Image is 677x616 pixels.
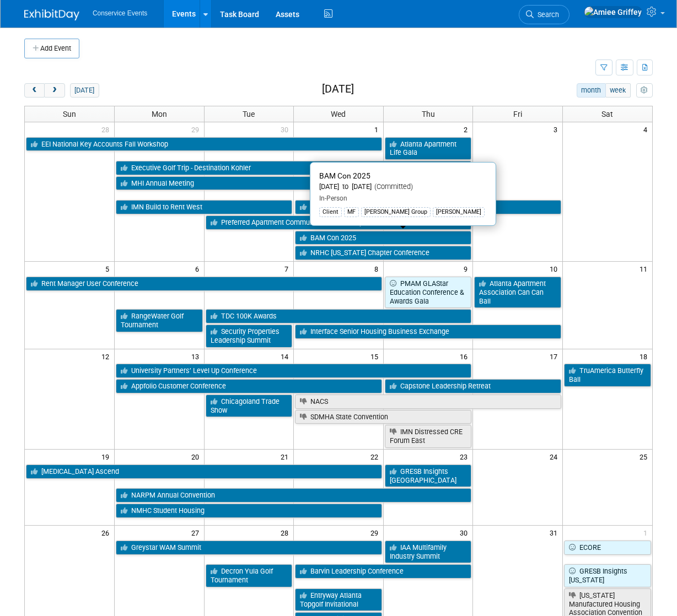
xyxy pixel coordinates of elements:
span: BAM Con 2025 [319,171,370,180]
span: 20 [190,450,204,463]
a: IMN Distressed CRE Forum East [385,425,472,447]
a: MHI Annual Meeting [116,176,382,191]
span: 6 [194,262,204,275]
span: Search [534,10,559,19]
span: 7 [283,262,293,275]
a: Capstone Leadership Retreat [385,379,561,393]
a: Chicagoland Trade Show [206,395,293,417]
a: TDC 100K Awards [206,309,472,323]
a: EEI National Key Accounts Fall Workshop [26,137,382,152]
a: ECORE [564,541,651,555]
span: 1 [373,122,383,136]
div: [PERSON_NAME] Group [361,207,431,217]
a: Security Properties Leadership Summit [206,325,293,347]
div: MF [344,207,359,217]
span: 22 [369,450,383,463]
span: 16 [459,349,472,363]
a: NRHC [US_STATE] Chapter Conference [295,246,471,260]
span: Fri [513,110,522,118]
span: Sun [63,110,76,118]
button: myCustomButton [636,83,653,98]
button: prev [24,83,45,98]
button: Add Event [24,39,79,58]
a: University Partners’ Level Up Conference [116,364,471,378]
span: Conservice Events [93,9,147,17]
a: Entryway Atlanta Topgolf Invitational [295,588,382,611]
a: Barvin Leadership Conference [295,564,471,579]
span: (Committed) [372,182,413,191]
span: 14 [280,349,293,363]
a: TruAmerica Butterfly Ball [564,364,651,386]
a: PMAM GLAStar Education Conference & Awards Gala [385,277,472,308]
span: 31 [549,526,562,539]
span: 30 [280,122,293,136]
span: 28 [100,122,114,136]
a: SDMHA State Convention [295,410,471,424]
span: 4 [642,122,652,136]
button: week [605,83,631,98]
span: 27 [190,526,204,539]
a: RangeWater Golf Tournament [116,309,203,332]
span: 28 [280,526,293,539]
a: Atlanta Apartment Association Can Can Ball [474,277,561,308]
i: Personalize Calendar [641,87,648,94]
button: [DATE] [70,83,99,98]
img: Amiee Griffey [584,6,642,18]
span: 21 [280,450,293,463]
span: 18 [638,349,652,363]
span: 25 [638,450,652,463]
a: Atlanta Apartment Life Gala [385,137,472,160]
a: Executive Golf Trip - Destination Kohler [116,161,471,175]
a: Decron Yula Golf Tournament [206,564,293,587]
div: [PERSON_NAME] [433,207,485,217]
span: In-Person [319,194,347,202]
span: 11 [638,262,652,275]
a: Preferred Apartment Communities Leadership Conference [206,215,472,230]
span: 19 [100,450,114,463]
span: 13 [190,349,204,363]
span: 23 [459,450,472,463]
a: IAA Multifamily Industry Summit [385,541,472,563]
span: 8 [373,262,383,275]
a: Search [519,5,569,24]
span: 17 [549,349,562,363]
span: 1 [642,526,652,539]
span: 26 [100,526,114,539]
span: 24 [549,450,562,463]
span: 3 [552,122,562,136]
span: 9 [463,262,472,275]
a: NMHC Student Housing [116,504,382,518]
span: Thu [422,110,435,118]
button: month [577,83,606,98]
a: Interface Senior Housing Business Exchange [295,325,561,339]
a: GRESB Insights [US_STATE] [564,564,651,587]
span: Sat [601,110,613,118]
span: Tue [243,110,255,118]
button: next [44,83,65,98]
a: IMN Build to Rent West [116,200,292,214]
span: 10 [549,262,562,275]
span: 30 [459,526,472,539]
a: Appfolio Customer Conference [116,379,382,393]
a: Rent Manager User Conference [26,277,382,291]
span: 29 [190,122,204,136]
span: 2 [463,122,472,136]
a: [MEDICAL_DATA] Ascend [26,464,382,479]
span: 15 [369,349,383,363]
div: Client [319,207,342,217]
div: [DATE] to [DATE] [319,182,487,192]
span: Wed [331,110,346,118]
span: 29 [369,526,383,539]
a: GRESB Insights [GEOGRAPHIC_DATA] [385,464,472,487]
a: BAM Con 2025 [295,231,471,245]
h2: [DATE] [322,83,354,95]
a: NACS [295,395,561,409]
span: 12 [100,349,114,363]
span: 5 [104,262,114,275]
span: Mon [152,110,167,118]
a: NARPM Annual Convention [116,488,471,502]
a: Greystar WAM Summit [116,541,382,555]
img: ExhibitDay [24,9,79,20]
